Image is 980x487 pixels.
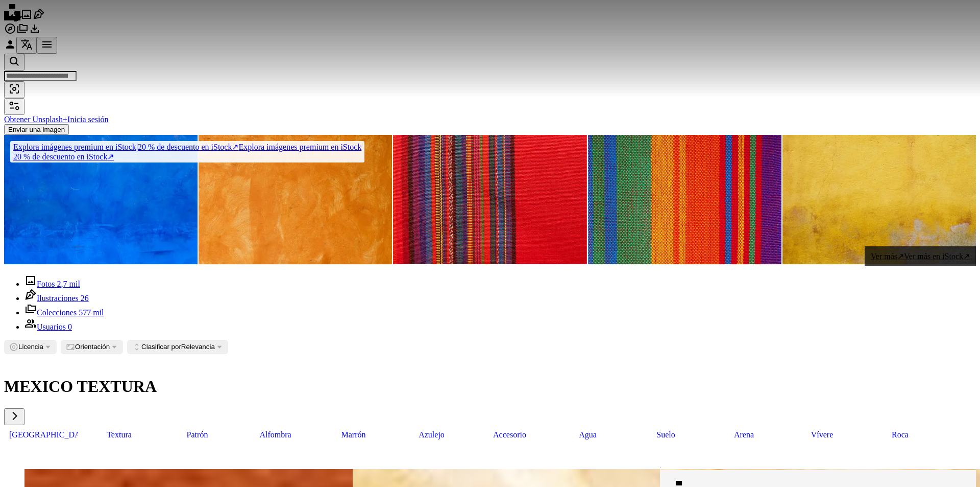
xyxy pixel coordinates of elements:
[473,425,547,445] a: accesorio
[24,294,89,303] a: Ilustraciones 26
[57,280,80,288] span: 2,7 mil
[393,135,586,264] img: Manta detalle con América Latina patrón de Color de
[551,425,625,445] a: Agua
[629,425,703,445] a: suelo
[785,425,859,445] a: vívere
[24,308,104,317] a: Colecciones 577 mil
[4,115,67,124] a: Obtener Unsplash+
[13,143,138,151] span: Explora imágenes premium en iStock |
[20,13,33,22] a: Fotos
[4,377,976,396] h1: MEXICO TEXTURA
[4,81,24,98] button: Búsqueda visual
[871,252,904,261] span: Ver más ↗
[782,135,976,264] img: Pared colorida vibrante brillante en el centro de México
[16,28,29,36] a: Colecciones
[199,135,392,264] img: Textura de la pared de Orange
[4,54,24,71] button: Buscar en Unsplash
[33,13,45,22] a: Ilustraciones
[4,13,20,22] a: Inicio — Unsplash
[127,340,228,354] button: Clasificar porRelevancia
[4,135,371,169] a: Explora imágenes premium en iStock|20 % de descuento en iStock↗Explora imágenes premium en iStock...
[141,343,181,351] span: Clasificar por
[68,322,72,331] span: 0
[82,425,156,445] a: textura
[863,425,937,445] a: roca
[18,343,43,351] span: Licencia
[707,425,781,445] a: arena
[160,425,234,445] a: patrón
[4,135,198,264] img: Estuco pared azul
[75,343,110,351] span: Orientación
[24,280,80,288] a: Fotos 2,7 mil
[81,294,89,303] span: 26
[4,98,24,115] button: Filtros
[4,408,24,425] button: desplazar lista a la derecha
[61,340,123,354] button: Orientación
[238,425,312,445] a: Alfombra
[588,135,781,264] img: Textil detalle fondo con América Latina y mexicanos patrón de Color
[79,308,104,317] span: 577 mil
[4,54,976,98] form: Encuentra imágenes en todo el sitio
[13,143,238,151] span: 20 % de descuento en iStock ↗
[904,252,970,261] span: Ver más en iStock ↗
[37,37,57,54] button: Menú
[395,425,469,445] a: azulejo
[24,322,72,331] a: Usuarios 0
[865,246,976,266] a: Ver más↗Ver más en iStock↗
[316,425,390,445] a: marrón
[29,28,41,36] a: Historial de descargas
[4,28,16,36] a: Explorar
[141,343,215,351] span: Relevancia
[4,340,57,354] button: Licencia
[4,425,78,445] a: [GEOGRAPHIC_DATA]
[4,43,16,52] a: Iniciar sesión / Registrarse
[16,37,37,54] button: Idioma
[67,115,108,124] a: Inicia sesión
[4,124,69,135] button: Enviar una imagen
